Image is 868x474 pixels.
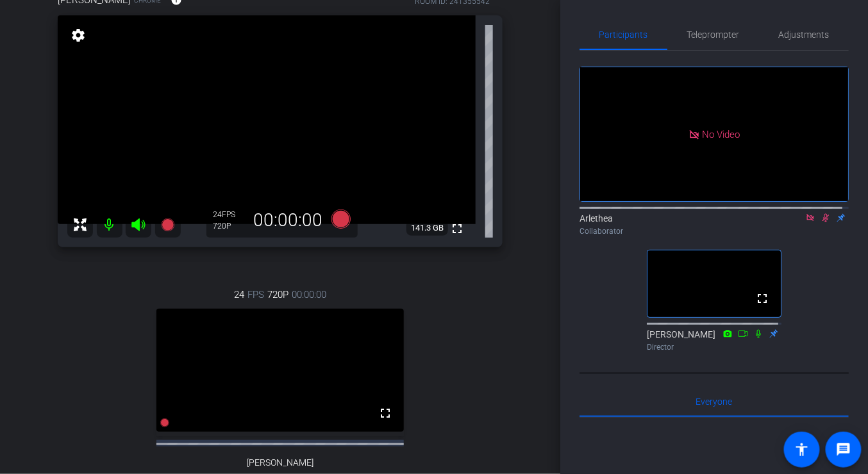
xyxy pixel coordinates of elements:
[213,221,245,231] div: 720P
[794,442,810,457] mat-icon: accessibility
[647,328,781,353] div: [PERSON_NAME]
[696,397,733,406] span: Everyone
[267,288,288,302] span: 720P
[687,30,740,39] span: Teleprompter
[647,341,781,353] div: Director
[222,210,235,219] span: FPS
[702,128,740,140] span: No Video
[836,442,851,457] mat-icon: message
[378,405,393,421] mat-icon: fullscreen
[247,457,313,468] span: [PERSON_NAME]
[449,221,465,236] mat-icon: fullscreen
[779,30,830,39] span: Adjustments
[580,212,849,237] div: Arlethea
[580,225,849,237] div: Collaborator
[247,288,264,302] span: FPS
[234,288,244,302] span: 24
[213,209,245,220] div: 24
[755,291,770,306] mat-icon: fullscreen
[292,288,326,302] span: 00:00:00
[245,209,331,231] div: 00:00:00
[406,220,448,236] span: 141.3 GB
[69,28,87,43] mat-icon: settings
[599,30,648,39] span: Participants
